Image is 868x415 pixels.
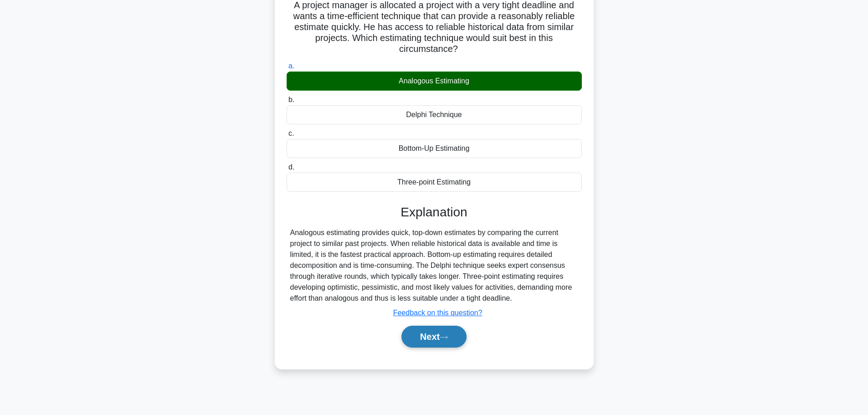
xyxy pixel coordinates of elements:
span: d. [288,163,294,171]
span: b. [288,96,294,103]
button: Next [401,326,467,348]
div: Delphi Technique [287,105,582,124]
span: c. [288,129,294,137]
h3: Explanation [292,205,576,220]
a: Feedback on this question? [393,309,483,317]
div: Analogous Estimating [287,72,582,91]
span: a. [288,62,294,70]
div: Three-point Estimating [287,173,582,192]
div: Analogous estimating provides quick, top-down estimates by comparing the current project to simil... [290,227,578,304]
div: Bottom-Up Estimating [287,139,582,158]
